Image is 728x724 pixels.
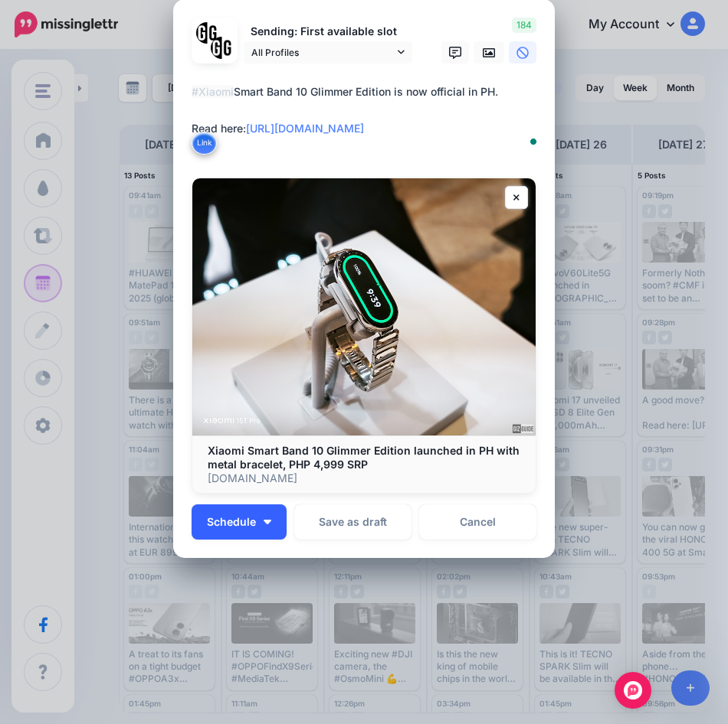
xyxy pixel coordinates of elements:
p: [DOMAIN_NAME] [208,471,520,485]
img: JT5sWCfR-79925.png [211,37,233,59]
div: Open Intercom Messenger [615,672,651,709]
img: arrow-down-white.png [264,520,271,524]
span: Schedule [207,517,256,527]
a: All Profiles [244,41,412,64]
span: 184 [512,18,536,33]
img: Xiaomi Smart Band 10 Glimmer Edition launched in PH with metal bracelet, PHP 4,999 SRP [192,178,536,435]
button: Save as draft [294,504,412,540]
textarea: To enrich screen reader interactions, please activate Accessibility in Grammarly extension settings [192,83,544,156]
b: Xiaomi Smart Band 10 Glimmer Edition launched in PH with metal bracelet, PHP 4,999 SRP [208,444,520,471]
img: 353459792_649996473822713_4483302954317148903_n-bsa138318.png [196,22,218,44]
p: Sending: First available slot [244,23,412,41]
span: All Profiles [251,44,394,60]
button: Schedule [192,504,287,540]
a: Cancel [419,504,536,540]
div: Smart Band 10 Glimmer Edition is now official in PH. Read here: [192,83,544,138]
button: Link [192,132,217,155]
